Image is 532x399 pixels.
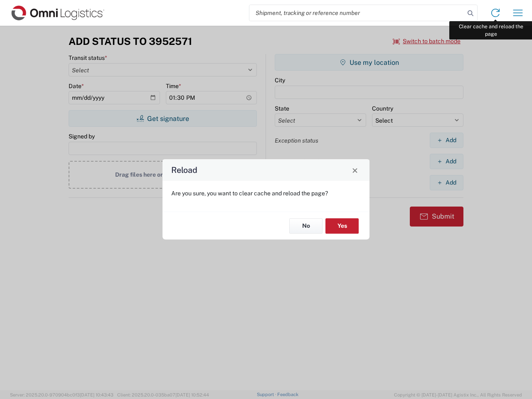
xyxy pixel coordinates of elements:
input: Shipment, tracking or reference number [249,5,465,21]
p: Are you sure, you want to clear cache and reload the page? [171,190,361,197]
button: Close [349,164,361,176]
button: Yes [325,218,359,234]
button: No [289,218,323,234]
h4: Reload [171,164,197,176]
